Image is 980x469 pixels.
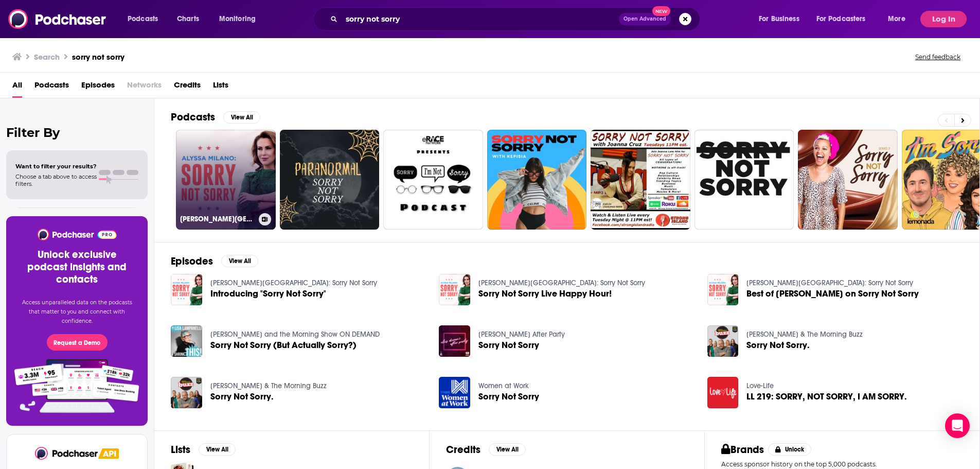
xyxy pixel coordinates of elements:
[171,274,202,305] img: Introducing "Sorry Not Sorry"
[619,13,671,25] button: Open AdvancedNew
[746,381,774,390] a: Love-Life
[768,443,812,456] button: Unlock
[323,7,710,31] div: Search podcasts, credits, & more...
[810,11,881,27] button: open menu
[176,130,276,230] a: [PERSON_NAME][GEOGRAPHIC_DATA]: Sorry Not Sorry
[446,443,480,456] h2: Credits
[489,443,526,456] button: View All
[98,448,119,459] img: Podchaser API banner
[127,77,162,98] span: Networks
[6,125,148,140] h2: Filter By
[171,377,202,408] img: Sorry Not Sorry.
[171,111,260,124] a: PodcastsView All
[210,279,377,287] a: Alyssa Milano: Sorry Not Sorry
[34,77,69,98] a: Podcasts
[174,77,201,98] a: Credits
[210,381,327,390] a: Greg & The Morning Buzz
[15,173,97,187] span: Choose a tab above to access filters.
[37,229,117,240] img: Podchaser - Follow, Share and Rate Podcasts
[478,341,539,350] a: Sorry Not Sorry
[171,443,190,456] h2: Lists
[171,443,236,456] a: ListsView All
[171,111,215,124] h2: Podcasts
[19,249,135,286] h3: Unlock exclusive podcast insights and contacts
[171,255,213,268] h2: Episodes
[177,12,199,26] span: Charts
[881,11,918,27] button: open menu
[446,443,526,456] a: CreditsView All
[746,330,863,339] a: Greg & The Morning Buzz
[759,12,799,26] span: For Business
[219,12,256,26] span: Monitoring
[120,11,171,27] button: open menu
[746,289,919,298] span: Best of [PERSON_NAME] on Sorry Not Sorry
[47,334,108,351] button: Request a Demo
[478,381,529,390] a: Women at Work
[920,11,967,27] button: Log In
[72,52,124,62] h3: sorry not sorry
[128,12,158,26] span: Podcasts
[439,377,470,408] img: Sorry Not Sorry
[888,12,905,26] span: More
[945,413,970,438] div: Open Intercom Messenger
[342,11,619,27] input: Search podcasts, credits, & more...
[478,330,565,339] a: Elvis Duran's After Party
[210,289,326,298] a: Introducing "Sorry Not Sorry"
[439,325,470,357] img: Sorry Not Sorry
[35,447,99,460] img: Podchaser - Follow, Share and Rate Podcasts
[223,111,260,124] button: View All
[707,377,739,408] img: LL 219: SORRY, NOT SORRY, I AM SORRY.
[210,330,380,339] a: Elvis Duran and the Morning Show ON DEMAND
[212,11,269,27] button: open menu
[478,279,645,287] a: Alyssa Milano: Sorry Not Sorry
[221,255,258,267] button: View All
[210,341,357,350] a: Sorry Not Sorry (But Actually Sorry?)
[746,392,907,401] a: LL 219: SORRY, NOT SORRY, I AM SORRY.
[15,163,97,170] span: Want to filter your results?
[746,289,919,298] a: Best of Alyssa Milano on Sorry Not Sorry
[171,255,258,268] a: EpisodesView All
[8,9,107,29] img: Podchaser - Follow, Share and Rate Podcasts
[623,16,666,22] span: Open Advanced
[912,53,964,61] button: Send feedback
[721,460,963,468] p: Access sponsor history on the top 5,000 podcasts.
[213,77,228,98] a: Lists
[746,341,810,350] a: Sorry Not Sorry.
[12,77,22,98] a: All
[210,392,274,401] a: Sorry Not Sorry.
[439,274,470,305] img: Sorry Not Sorry Live Happy Hour!
[81,77,115,98] a: Episodes
[478,289,612,298] a: Sorry Not Sorry Live Happy Hour!
[171,325,202,357] img: Sorry Not Sorry (But Actually Sorry?)
[199,443,236,456] button: View All
[707,325,739,357] img: Sorry Not Sorry.
[11,359,143,413] img: Pro Features
[652,6,671,16] span: New
[180,215,255,223] h3: [PERSON_NAME][GEOGRAPHIC_DATA]: Sorry Not Sorry
[34,52,60,62] h3: Search
[707,274,739,305] img: Best of Alyssa Milano on Sorry Not Sorry
[478,392,539,401] a: Sorry Not Sorry
[746,279,913,287] a: Alyssa Milano: Sorry Not Sorry
[721,443,764,456] h2: Brands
